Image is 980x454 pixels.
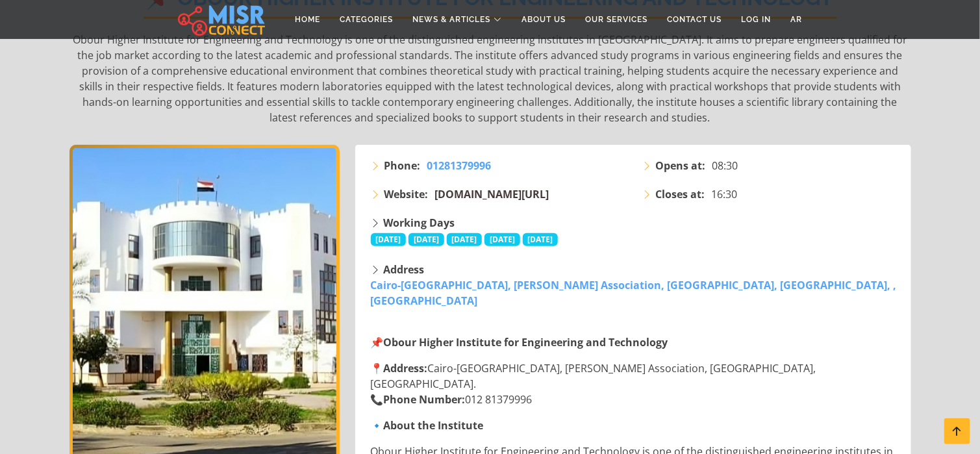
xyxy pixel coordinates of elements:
[330,7,403,32] a: Categories
[178,3,265,36] img: main.misr_connect
[657,7,731,32] a: Contact Us
[384,335,668,349] strong: Obour Higher Institute for Engineering and Technology
[69,32,911,125] p: Obour Higher Institute for Engineering and Technology is one of the distinguished engineering ins...
[575,7,657,32] a: Our Services
[484,233,520,246] span: [DATE]
[447,233,483,246] span: [DATE]
[427,158,492,173] a: 01281379996
[371,233,407,246] span: [DATE]
[403,7,512,32] a: News & Articles
[712,158,738,173] span: 08:30
[712,186,738,202] span: 16:30
[408,233,444,246] span: [DATE]
[384,262,425,277] strong: Address
[731,7,781,32] a: Log in
[371,360,898,407] p: 📍 Cairo-[GEOGRAPHIC_DATA], [PERSON_NAME] Association, [GEOGRAPHIC_DATA], [GEOGRAPHIC_DATA]. 📞 012...
[371,278,897,308] a: Cairo-[GEOGRAPHIC_DATA], [PERSON_NAME] Association, [GEOGRAPHIC_DATA], [GEOGRAPHIC_DATA], , [GEOG...
[384,418,484,433] strong: About the Institute
[656,186,705,202] strong: Closes at:
[427,158,492,173] span: 01281379996
[435,187,549,201] span: [DOMAIN_NAME][URL]
[384,186,429,202] strong: Website:
[371,334,898,350] p: 📌
[384,361,428,375] strong: Address:
[371,418,898,433] p: 🔹
[384,216,455,230] strong: Working Days
[523,233,559,246] span: [DATE]
[384,158,421,173] strong: Phone:
[384,392,466,407] strong: Phone Number:
[656,158,706,173] strong: Opens at:
[512,7,575,32] a: About Us
[285,7,330,32] a: Home
[412,14,490,25] span: News & Articles
[781,7,812,32] a: AR
[435,186,549,202] a: [DOMAIN_NAME][URL]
